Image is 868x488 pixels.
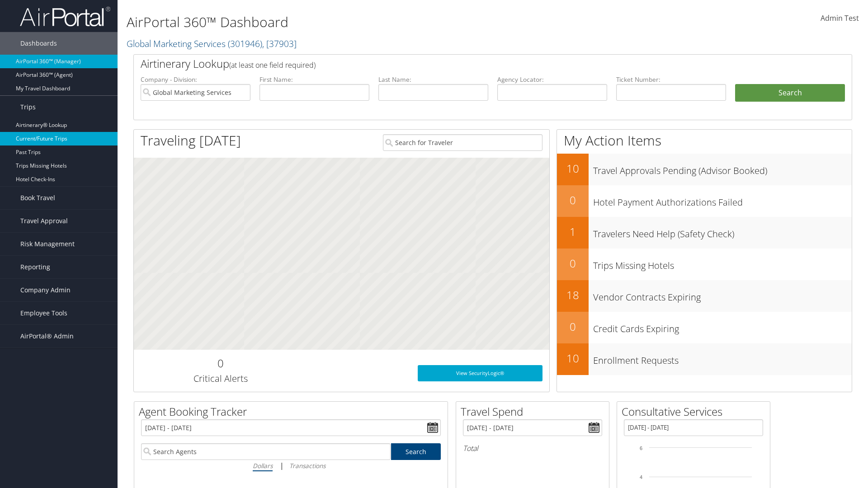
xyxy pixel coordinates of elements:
h2: 0 [141,356,300,371]
h2: 1 [557,224,589,239]
h2: Travel Spend [461,404,609,419]
a: Admin Test [821,5,859,33]
label: Last Name: [378,75,488,84]
span: Risk Management [20,233,75,255]
a: View SecurityLogic® [418,365,542,381]
h3: Critical Alerts [141,372,300,385]
h3: Travelers Need Help (Safety Check) [593,223,852,240]
h2: Agent Booking Tracker [139,404,448,419]
tspan: 6 [640,446,642,451]
h2: 0 [557,319,589,334]
h3: Credit Cards Expiring [593,318,852,335]
h1: My Action Items [557,131,852,150]
label: Ticket Number: [616,75,726,84]
label: Agency Locator: [497,75,607,84]
a: Search [391,443,441,460]
h2: 18 [557,287,589,303]
a: 10Enrollment Requests [557,343,852,375]
span: Book Travel [20,187,55,209]
input: Search for Traveler [383,134,542,151]
img: airportal-logo.png [20,6,110,27]
i: Transactions [289,461,325,470]
a: 1Travelers Need Help (Safety Check) [557,217,852,249]
span: Reporting [20,256,50,278]
a: 10Travel Approvals Pending (Advisor Booked) [557,154,852,185]
h2: 0 [557,256,589,271]
h2: Consultative Services [622,404,770,419]
h2: Airtinerary Lookup [141,56,785,71]
h3: Vendor Contracts Expiring [593,286,852,304]
h1: AirPortal 360™ Dashboard [127,13,615,32]
h2: 10 [557,161,589,176]
tspan: 4 [640,474,642,480]
a: Global Marketing Services [127,38,297,50]
label: Company - Division: [141,75,250,84]
h3: Trips Missing Hotels [593,255,852,272]
span: Employee Tools [20,302,67,324]
span: Company Admin [20,279,71,301]
span: Admin Test [821,13,859,23]
span: Trips [20,96,36,118]
div: | [141,460,441,471]
h1: Traveling [DATE] [141,131,241,150]
span: (at least one field required) [229,60,316,70]
i: Dollars [253,461,273,470]
h3: Travel Approvals Pending (Advisor Booked) [593,160,852,177]
button: Search [735,84,845,102]
h3: Enrollment Requests [593,350,852,367]
a: 18Vendor Contracts Expiring [557,280,852,312]
span: ( 301946 ) [228,38,262,50]
span: Dashboards [20,32,57,55]
a: 0Hotel Payment Authorizations Failed [557,185,852,217]
a: 0Credit Cards Expiring [557,312,852,343]
span: AirPortal® Admin [20,325,74,347]
span: , [ 37903 ] [262,38,297,50]
h3: Hotel Payment Authorizations Failed [593,192,852,209]
label: First Name: [259,75,369,84]
h2: 10 [557,351,589,366]
a: 0Trips Missing Hotels [557,249,852,280]
input: Search Agents [141,443,391,460]
h2: 0 [557,192,589,208]
h6: Total [463,443,602,453]
span: Travel Approval [20,210,68,232]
